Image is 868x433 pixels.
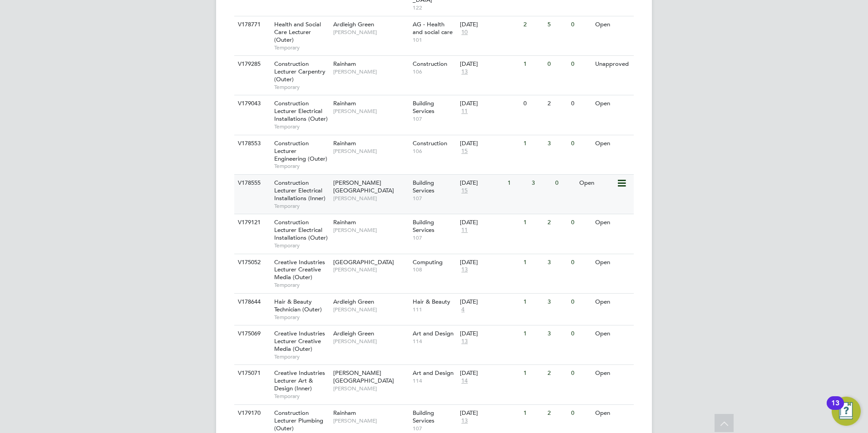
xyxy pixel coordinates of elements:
span: Temporary [274,281,329,289]
span: Building Services [413,99,434,115]
div: 0 [553,175,577,192]
div: Open [593,294,632,310]
span: 101 [413,36,456,44]
div: 1 [521,254,545,271]
div: Open [577,175,616,192]
span: 13 [460,417,469,425]
div: 1 [521,214,545,231]
div: [DATE] [460,60,519,68]
span: Ardleigh Green [333,298,374,305]
span: Construction Lecturer Electrical Installations (Outer) [274,218,328,241]
span: [PERSON_NAME] [333,108,408,115]
span: Art and Design [413,330,454,337]
div: Open [593,95,632,112]
div: 1 [521,56,545,73]
div: 2 [545,405,569,422]
span: Rainham [333,139,356,147]
div: [DATE] [460,409,519,417]
div: Open [593,214,632,231]
span: Building Services [413,218,434,234]
span: 107 [413,234,456,241]
span: [PERSON_NAME] [333,385,408,392]
span: 4 [460,306,466,314]
span: 13 [460,338,469,345]
div: 1 [505,175,529,192]
span: 114 [413,338,456,345]
span: 11 [460,108,469,115]
span: Temporary [274,84,329,91]
span: Construction Lecturer Engineering (Outer) [274,139,327,162]
div: [DATE] [460,369,519,377]
span: Creative Industries Lecturer Creative Media (Outer) [274,258,325,281]
div: 3 [545,294,569,310]
span: [PERSON_NAME][GEOGRAPHIC_DATA] [333,179,394,194]
span: Temporary [274,123,329,130]
span: Construction Lecturer Plumbing (Outer) [274,409,323,432]
div: [DATE] [460,100,519,108]
div: 0 [569,365,592,382]
span: [PERSON_NAME] [333,417,408,424]
div: Open [593,254,632,271]
div: 1 [521,294,545,310]
span: Construction [413,60,447,68]
div: V178771 [236,16,267,33]
span: Creative Industries Lecturer Creative Media (Outer) [274,330,325,353]
div: [DATE] [460,179,503,187]
div: 0 [569,16,592,33]
div: 1 [521,405,545,422]
span: Ardleigh Green [333,20,374,28]
span: [PERSON_NAME] [333,266,408,273]
div: [DATE] [460,21,519,29]
span: [PERSON_NAME] [333,68,408,75]
div: 2 [545,214,569,231]
span: Rainham [333,218,356,226]
span: Temporary [274,314,329,321]
div: 3 [529,175,553,192]
span: [PERSON_NAME] [333,148,408,155]
div: 1 [521,325,545,342]
span: 122 [413,4,456,11]
span: Creative Industries Lecturer Art & Design (Inner) [274,369,325,392]
div: V178553 [236,135,267,152]
span: Temporary [274,202,329,210]
div: Unapproved [593,56,632,73]
div: 2 [521,16,545,33]
div: V179170 [236,405,267,422]
span: Building Services [413,409,434,424]
span: [PERSON_NAME] [333,29,408,36]
div: 0 [569,254,592,271]
div: [DATE] [460,298,519,306]
span: 108 [413,266,456,273]
span: [PERSON_NAME][GEOGRAPHIC_DATA] [333,369,394,384]
div: Open [593,325,632,342]
div: 2 [545,365,569,382]
span: 15 [460,148,469,155]
span: [PERSON_NAME] [333,226,408,234]
div: 0 [569,135,592,152]
span: Temporary [274,242,329,249]
div: V179285 [236,56,267,73]
button: Open Resource Center, 13 new notifications [832,397,861,426]
div: 0 [521,95,545,112]
span: Ardleigh Green [333,330,374,337]
span: 107 [413,195,456,202]
span: Building Services [413,179,434,194]
div: 13 [831,403,839,415]
div: Open [593,405,632,422]
span: AG - Health and social care [413,20,453,36]
span: 11 [460,226,469,234]
div: 3 [545,325,569,342]
span: Temporary [274,44,329,51]
span: Rainham [333,60,356,68]
div: V175052 [236,254,267,271]
span: 106 [413,68,456,75]
span: Hair & Beauty [413,298,450,305]
div: V179043 [236,95,267,112]
span: [GEOGRAPHIC_DATA] [333,258,394,266]
div: 0 [545,56,569,73]
div: V179121 [236,214,267,231]
div: V175069 [236,325,267,342]
div: [DATE] [460,219,519,226]
div: 0 [569,214,592,231]
span: Computing [413,258,443,266]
